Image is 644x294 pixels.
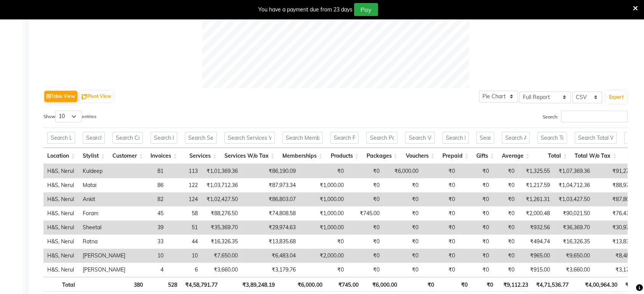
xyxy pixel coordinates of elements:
th: Memberships: activate to sort column ascending [279,148,327,164]
td: ₹3,660.00 [202,263,242,277]
td: ₹0 [300,164,348,178]
td: ₹1,03,427.50 [554,192,594,206]
input: Search Gifts [476,132,494,144]
div: You have a payment due from 23 days [258,6,352,14]
td: ₹0 [422,206,459,220]
td: ₹932.56 [518,220,554,235]
td: ₹0 [422,249,459,263]
td: ₹6,483.04 [242,249,300,263]
td: 51 [167,220,202,235]
th: ₹4,00,964.30 [572,277,621,292]
td: ₹35,369.70 [202,220,242,235]
td: ₹1,325.55 [518,164,554,178]
td: H&S, Nerul [43,263,79,277]
td: ₹3,660.00 [554,263,594,277]
td: ₹30,974.63 [594,220,643,235]
td: 39 [129,220,167,235]
td: 113 [167,164,202,178]
td: ₹0 [459,164,493,178]
td: ₹0 [348,220,383,235]
td: 10 [167,249,202,263]
td: 86 [129,178,167,192]
button: Export [606,91,627,104]
td: ₹76,439.94 [594,206,643,220]
th: Stylist: activate to sort column ascending [79,148,109,164]
input: Search Services W/o Tax [224,132,275,144]
td: ₹13,835.68 [594,235,643,249]
input: Search Prepaid [442,132,469,144]
td: ₹2,000.00 [300,249,348,263]
td: H&S, Nerul [43,178,79,192]
td: ₹0 [422,263,459,277]
td: 44 [167,235,202,249]
td: ₹1,000.00 [300,178,348,192]
td: ₹90,021.50 [554,206,594,220]
th: Location: activate to sort column ascending [43,148,79,164]
td: ₹87,803.07 [594,192,643,206]
td: ₹0 [459,192,493,206]
th: Average: activate to sort column ascending [498,148,533,164]
td: 6 [167,263,202,277]
td: Foram [79,206,129,220]
td: 81 [129,164,167,178]
td: ₹0 [459,206,493,220]
th: Services: activate to sort column ascending [181,148,220,164]
td: ₹2,000.48 [518,206,554,220]
td: ₹0 [383,263,422,277]
td: ₹0 [493,178,518,192]
td: ₹36,369.70 [554,220,594,235]
td: ₹6,000.00 [383,164,422,178]
th: ₹0 [471,277,497,292]
input: Search Location [47,132,75,144]
td: ₹87,973.34 [242,178,300,192]
td: ₹88,276.50 [202,206,242,220]
input: Search Average [502,132,530,144]
td: ₹0 [348,192,383,206]
td: ₹1,02,427.50 [202,192,242,206]
td: ₹1,04,712.36 [554,178,594,192]
td: ₹0 [422,192,459,206]
input: Search Total [537,132,567,144]
th: ₹0 [438,277,471,292]
td: ₹29,974.63 [242,220,300,235]
select: Showentries [55,110,82,122]
td: ₹0 [348,263,383,277]
td: ₹8,483.04 [594,249,643,263]
td: H&S, Nerul [43,235,79,249]
td: ₹0 [348,164,383,178]
td: ₹0 [383,178,422,192]
td: ₹7,650.00 [202,249,242,263]
input: Search: [561,110,628,122]
td: ₹1,03,712.36 [202,178,242,192]
td: ₹86,803.07 [242,192,300,206]
td: ₹0 [459,178,493,192]
th: Products: activate to sort column ascending [327,148,363,164]
td: ₹0 [348,235,383,249]
label: Show entries [43,110,96,122]
th: Vouchers: activate to sort column ascending [401,148,438,164]
th: ₹745.00 [326,277,362,292]
td: H&S, Nerul [43,192,79,206]
td: ₹494.74 [518,235,554,249]
td: ₹0 [300,235,348,249]
td: ₹74,808.58 [242,206,300,220]
td: ₹0 [493,220,518,235]
td: ₹0 [422,178,459,192]
input: Search Vouchers [405,132,434,144]
td: 124 [167,192,202,206]
td: [PERSON_NAME] [79,249,129,263]
td: 58 [167,206,202,220]
th: Total [43,277,79,292]
td: ₹0 [422,220,459,235]
td: 82 [129,192,167,206]
td: ₹16,326.35 [202,235,242,249]
td: ₹745.00 [348,206,383,220]
button: Pay [354,3,378,16]
td: 45 [129,206,167,220]
input: Search Total W/o Tax [575,132,617,144]
td: ₹0 [300,263,348,277]
th: 528 [147,277,181,292]
input: Search Customer [112,132,143,144]
img: pivot.png [82,94,87,100]
td: ₹1,07,369.36 [554,164,594,178]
